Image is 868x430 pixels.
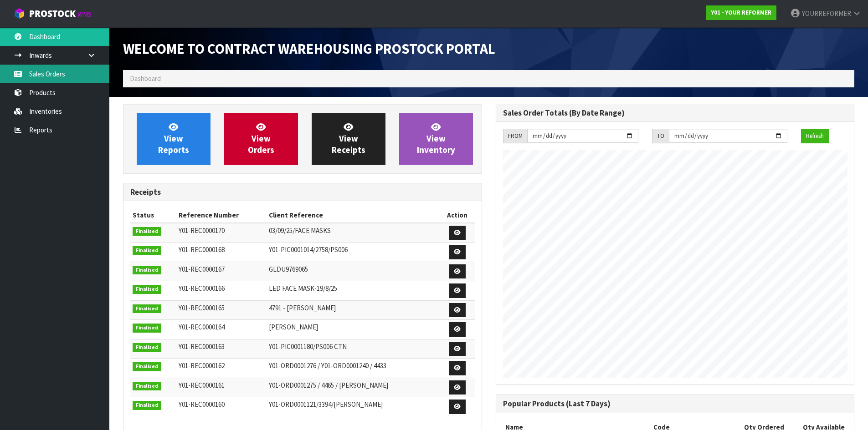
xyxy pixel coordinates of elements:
[179,323,225,331] span: Y01-REC0000164
[248,121,274,156] span: View Orders
[133,401,161,410] span: Finalised
[269,342,347,351] span: Y01-PIC0001180/PS006 CTN
[179,400,225,409] span: Y01-REC0000160
[77,10,92,19] small: WMS
[179,226,225,235] span: Y01-REC0000170
[503,109,847,117] h3: Sales Order Totals (By Date Range)
[179,361,225,370] span: Y01-REC0000162
[399,113,473,165] a: ViewInventory
[133,382,161,391] span: Finalised
[130,74,161,83] span: Dashboard
[123,40,495,58] span: Welcome to Contract Warehousing ProStock Portal
[503,400,847,408] h3: Popular Products (Last 7 Days)
[269,381,388,390] span: Y01-ORD0001275 / 4465 / [PERSON_NAME]
[269,245,348,254] span: Y01-PIC0001014/2758/PS006
[801,129,829,143] button: Refresh
[711,9,771,16] strong: Y01 - YOUR REFORMER
[130,188,475,197] h3: Receipts
[332,121,365,156] span: View Receipts
[440,208,475,223] th: Action
[179,245,225,254] span: Y01-REC0000168
[224,113,298,165] a: ViewOrders
[179,342,225,351] span: Y01-REC0000163
[269,265,308,273] span: GLDU9769065
[652,129,669,143] div: TO
[179,265,225,273] span: Y01-REC0000167
[269,304,336,312] span: 4791 - [PERSON_NAME]
[14,8,25,19] img: cube-alt.png
[269,323,318,331] span: [PERSON_NAME]
[133,246,161,255] span: Finalised
[158,121,189,156] span: View Reports
[137,113,211,165] a: ViewReports
[503,129,527,143] div: FROM
[802,9,851,18] span: YOURREFORMER
[269,400,383,409] span: Y01-ORD0001121/3394/[PERSON_NAME]
[133,266,161,275] span: Finalised
[130,208,176,223] th: Status
[133,304,161,314] span: Finalised
[133,227,161,236] span: Finalised
[417,121,455,156] span: View Inventory
[29,8,76,20] span: ProStock
[179,284,225,293] span: Y01-REC0000166
[269,361,386,370] span: Y01-ORD0001276 / Y01-ORD0001240 / 4433
[133,285,161,294] span: Finalised
[133,343,161,352] span: Finalised
[269,284,337,293] span: LED FACE MASK-19/8/25
[176,208,267,223] th: Reference Number
[312,113,385,165] a: ViewReceipts
[267,208,439,223] th: Client Reference
[133,362,161,371] span: Finalised
[179,304,225,312] span: Y01-REC0000165
[269,226,331,235] span: 03/09/25/FACE MASKS
[179,381,225,390] span: Y01-REC0000161
[133,324,161,333] span: Finalised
